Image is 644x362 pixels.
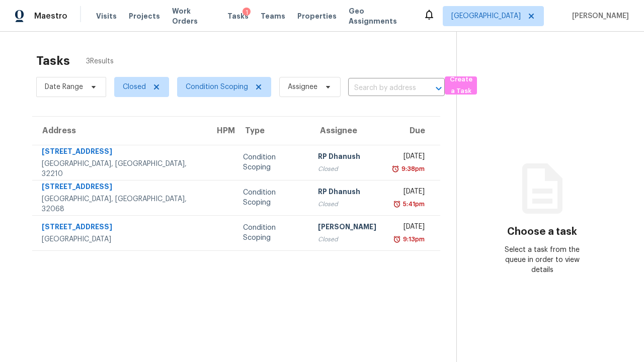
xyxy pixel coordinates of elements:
[310,117,384,145] th: Assignee
[261,11,285,21] span: Teams
[207,117,235,145] th: HPM
[568,11,629,21] span: [PERSON_NAME]
[399,164,425,174] div: 9:38pm
[451,11,521,21] span: [GEOGRAPHIC_DATA]
[42,146,199,159] div: [STREET_ADDRESS]
[42,194,199,214] div: [GEOGRAPHIC_DATA], [GEOGRAPHIC_DATA], 32068
[393,234,401,244] img: Overdue Alarm Icon
[318,164,376,174] div: Closed
[45,82,83,92] span: Date Range
[288,82,317,92] span: Assignee
[243,8,251,18] div: 1
[392,222,425,234] div: [DATE]
[186,82,248,92] span: Condition Scoping
[393,199,401,209] img: Overdue Alarm Icon
[34,11,67,21] span: Maestro
[318,199,376,209] div: Closed
[500,245,585,275] div: Select a task from the queue in order to view details
[32,117,207,145] th: Address
[96,11,117,21] span: Visits
[42,159,199,179] div: [GEOGRAPHIC_DATA], [GEOGRAPHIC_DATA], 32210
[392,187,425,199] div: [DATE]
[348,80,417,96] input: Search by address
[235,117,310,145] th: Type
[318,234,376,244] div: Closed
[401,234,425,244] div: 9:13pm
[318,222,376,234] div: [PERSON_NAME]
[243,188,302,208] div: Condition Scoping
[243,152,302,172] div: Condition Scoping
[507,227,577,237] h3: Choose a task
[227,13,249,20] span: Tasks
[42,222,199,234] div: [STREET_ADDRESS]
[318,187,376,199] div: RP Dhanush
[432,81,446,96] button: Open
[392,151,425,164] div: [DATE]
[172,6,215,26] span: Work Orders
[450,74,472,97] span: Create a Task
[349,6,411,26] span: Geo Assignments
[42,182,199,194] div: [STREET_ADDRESS]
[297,11,337,21] span: Properties
[123,82,146,92] span: Closed
[243,223,302,243] div: Condition Scoping
[318,151,376,164] div: RP Dhanush
[42,234,199,244] div: [GEOGRAPHIC_DATA]
[384,117,440,145] th: Due
[445,76,477,95] button: Create a Task
[391,164,399,174] img: Overdue Alarm Icon
[86,56,114,66] span: 3 Results
[129,11,160,21] span: Projects
[36,56,70,66] h2: Tasks
[401,199,425,209] div: 5:41pm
